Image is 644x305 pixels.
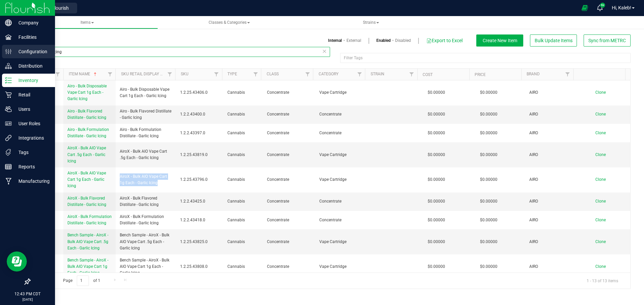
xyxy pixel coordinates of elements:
[363,20,379,25] span: Strains
[529,239,574,245] span: AIRO
[227,176,259,183] span: Cannabis
[67,195,112,208] a: AiroX - Bulk Flavored Distillate - Garlic Icing
[302,69,313,80] a: Filter
[595,131,612,135] a: Clone
[267,111,311,118] span: Concentrate
[67,127,109,138] span: Airo - Bulk Formulation Distillate - Garlic Icing
[120,214,172,226] span: AiroX - Bulk Formulation Distillate - Garlic Icing
[319,198,364,205] span: Concentrate
[67,196,106,207] span: AiroX - Bulk Flavored Distillate - Garlic Icing
[180,176,219,183] span: 1.2.25.43796.0
[354,69,365,80] a: Filter
[3,297,52,302] p: [DATE]
[267,239,311,245] span: Concentrate
[595,218,606,222] span: Clone
[267,130,311,136] span: Concentrate
[227,152,259,158] span: Cannabis
[67,146,106,163] span: AiroX - Bulk AIO Vape Cart .5g Each - Garlic Icing
[120,148,172,161] span: AiroX - Bulk AIO Vape Cart .5g Each - Garlic Icing
[52,69,63,80] a: Filter
[180,239,219,245] span: 1.2.25.43825.0
[57,276,106,286] span: Page of 1
[180,89,219,96] span: 1.2.25.43406.0
[267,263,311,270] span: Concentrate
[424,197,448,206] span: $0.00000
[12,48,52,56] p: Configuration
[424,150,448,160] span: $0.00000
[595,239,612,244] a: Clone
[595,112,612,117] a: Clone
[227,217,259,223] span: Cannabis
[12,76,52,84] p: Inventory
[227,239,259,245] span: Cannabis
[529,89,574,96] span: AIRO
[69,72,98,76] a: Item Name
[426,35,463,46] button: Export to Excel
[595,264,612,269] a: Clone
[322,47,327,56] span: Clear
[267,217,311,223] span: Concentrate
[180,263,219,270] span: 1.2.25.43808.0
[67,170,112,189] a: AiroX - Bulk AIO Vape Cart 1g Each - Garlic Icing
[209,20,250,25] span: Classes & Categories
[67,232,112,251] a: Bench Sample - AiroX - Bulk AIO Vape Cart .5g Each - Garlic Icing
[595,90,612,95] a: Clone
[180,152,219,158] span: 1.2.25.43819.0
[120,86,172,99] span: Airo - Bulk Disposable Vape Cart 1g Each - Garlic Icing
[477,237,501,247] span: $0.00000
[12,177,52,185] p: Manufacturing
[595,199,606,204] span: Clone
[67,258,108,275] span: Bench Sample - AiroX - Bulk AIO Vape Cart 1g Each - Garlic Icing
[5,178,12,184] inline-svg: Manufacturing
[30,34,325,43] h3: Items
[180,217,219,223] span: 1.2.2.43418.0
[319,176,364,183] span: Vape Cartridge
[67,257,112,277] a: Bench Sample - AiroX - Bulk AIO Vape Cart 1g Each - Garlic Icing
[104,69,115,80] a: Filter
[80,20,94,25] span: Items
[5,106,12,112] inline-svg: Users
[5,63,12,69] inline-svg: Distribution
[227,72,237,76] a: Type
[67,145,112,164] a: AiroX - Bulk AIO Vape Cart .5g Each - Garlic Icing
[67,214,112,226] a: AiroX - Bulk Formulation Distillate - Garlic Icing
[319,111,364,118] span: Concentrate
[529,217,574,223] span: AIRO
[535,38,573,43] span: Bulk Update Items
[5,149,12,156] inline-svg: Tags
[121,72,171,76] a: Sku Retail Display Name
[424,237,448,247] span: $0.00000
[120,195,172,208] span: AiroX - Bulk Flavored Distillate - Garlic Icing
[595,177,612,182] a: Clone
[267,72,279,76] a: Class
[595,131,606,135] span: Clone
[319,130,364,136] span: Concentrate
[227,89,259,96] span: Cannabis
[7,251,27,272] iframe: Resource center
[529,111,574,118] span: AIRO
[595,152,612,157] a: Clone
[371,72,384,76] a: Strain
[595,199,612,204] a: Clone
[120,257,172,277] span: Bench Sample - AiroX - Bulk AIO Vape Cart 1g Each - Garlic Icing
[476,34,523,47] button: Create New Item
[424,175,448,184] span: $0.00000
[475,72,486,77] a: Price
[477,109,501,119] span: $0.00000
[227,130,259,136] span: Cannabis
[250,69,261,80] a: Filter
[12,33,52,41] p: Facilities
[5,48,12,55] inline-svg: Configuration
[180,198,219,205] span: 1.2.2.43425.0
[395,37,411,44] a: Disabled
[77,276,89,286] input: 1
[319,89,364,96] span: Vape Cartridge
[12,120,52,128] p: User Roles
[227,263,259,270] span: Cannabis
[477,175,501,184] span: $0.00000
[529,263,574,270] span: AIRO
[181,72,189,76] a: SKU
[477,88,501,97] span: $0.00000
[164,69,175,80] a: Filter
[267,176,311,183] span: Concentrate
